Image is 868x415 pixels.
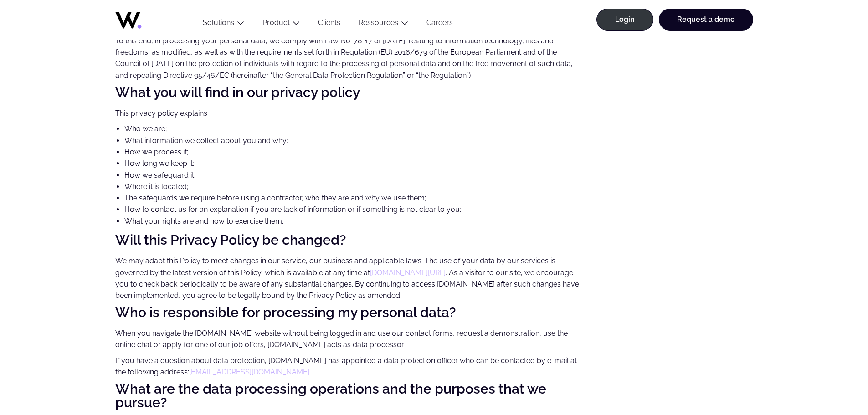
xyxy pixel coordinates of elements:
li: What information we collect about you and why; [124,135,753,146]
p: If you have a question about data protection, [DOMAIN_NAME] has appointed a data protection offic... [115,355,582,378]
strong: What are the data processing operations and the purposes that we pursue? [115,381,546,410]
li: How to contact us for an explanation if you are lack of information or if something is not clear ... [124,204,753,215]
a: Login [596,9,653,31]
p: We may adapt this Policy to meet changes in our service, our business and applicable laws. The us... [115,255,582,301]
p: This privacy policy explains: [115,108,582,119]
li: The safeguards we require before using a contractor, who they are and why we use them; [124,192,753,204]
li: Who we are; [124,123,753,134]
button: Product [253,18,309,31]
li: What your rights are and how to exercise them. [124,215,753,227]
a: Request a demo [659,9,753,31]
a: Clients [309,18,349,31]
li: How long we keep it; [124,158,753,169]
a: Careers [417,18,462,31]
li: How we safeguard it; [124,169,753,181]
button: Solutions [194,18,253,31]
strong: Will this Privacy Policy be changed? [115,232,346,248]
li: How we process it; [124,146,753,158]
li: Where it is located; [124,181,753,192]
a: [EMAIL_ADDRESS][DOMAIN_NAME] [189,368,309,376]
iframe: Chatbot [808,355,855,402]
a: [DOMAIN_NAME][URL] [370,268,446,277]
strong: Who is responsible for processing my personal data? [115,304,456,320]
a: Ressources [359,18,398,27]
p: When you navigate the [DOMAIN_NAME] website without being logged in and use our contact forms, re... [115,328,582,351]
button: Ressources [349,18,417,31]
p: To this end, in processing your personal data, we comply with Law No. 78-17 of [DATE], relating t... [115,35,582,81]
a: Product [262,18,290,27]
strong: What you will find in our privacy policy [115,84,360,100]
